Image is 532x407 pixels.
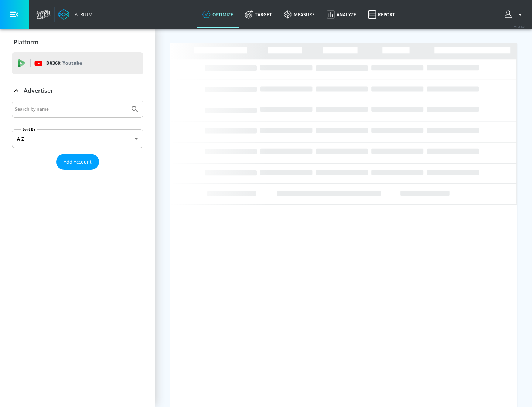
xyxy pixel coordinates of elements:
[72,11,93,18] div: Atrium
[21,127,37,132] label: Sort By
[197,1,239,28] a: optimize
[24,87,53,95] p: Advertiser
[12,80,143,101] div: Advertiser
[12,101,143,176] div: Advertiser
[58,9,93,20] a: Atrium
[46,59,82,67] p: DV360:
[321,1,362,28] a: Analyze
[12,32,143,53] div: Platform
[12,129,143,148] div: A-Z
[278,1,321,28] a: measure
[64,158,92,166] span: Add Account
[14,38,38,46] p: Platform
[12,52,143,74] div: DV360: Youtube
[12,170,143,176] nav: list of Advertiser
[62,59,82,67] p: Youtube
[15,104,127,114] input: Search by name
[56,154,99,170] button: Add Account
[514,24,525,28] span: v 4.24.0
[239,1,278,28] a: Target
[362,1,401,28] a: Report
